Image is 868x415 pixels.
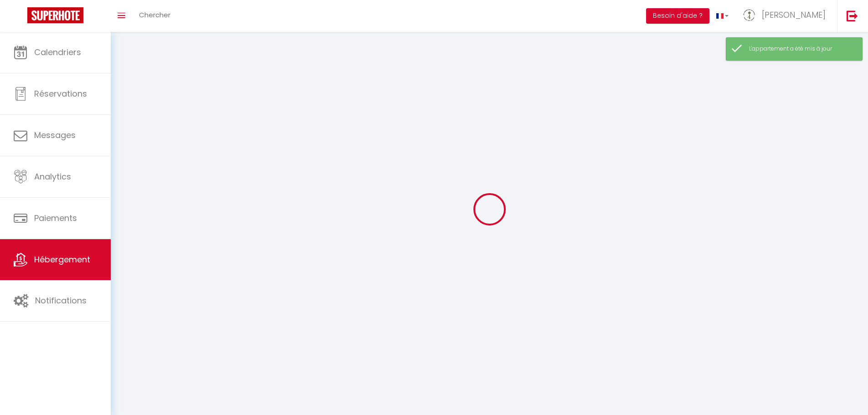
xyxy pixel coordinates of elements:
div: L'appartement a été mis à jour [749,45,853,53]
span: Notifications [35,295,87,306]
span: Chercher [139,10,170,20]
img: Super Booking [27,7,83,23]
span: Réservations [34,88,87,99]
span: Paiements [34,212,77,224]
span: Messages [34,129,76,141]
span: Calendriers [34,46,81,58]
button: Ouvrir le widget de chat LiveChat [7,4,35,31]
span: Hébergement [34,254,90,265]
img: ... [742,8,756,22]
img: logout [847,10,858,21]
button: Besoin d'aide ? [646,8,709,24]
span: Analytics [34,171,71,182]
span: [PERSON_NAME] [762,9,826,20]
